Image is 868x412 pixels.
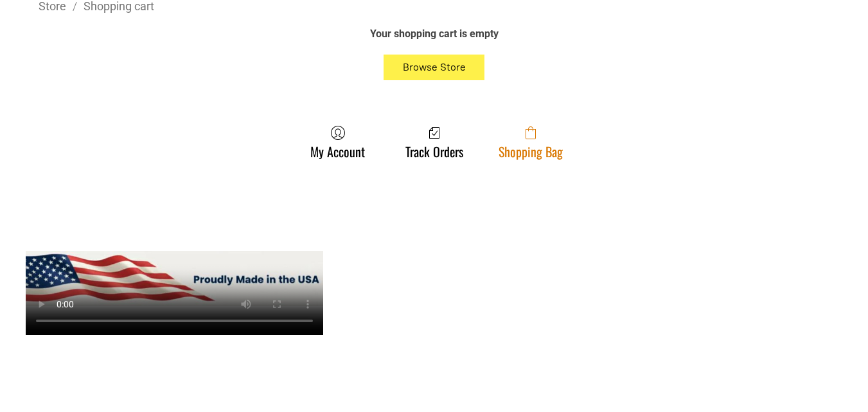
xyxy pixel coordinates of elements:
[399,125,470,159] a: Track Orders
[304,125,371,159] a: My Account
[203,27,666,41] div: Your shopping cart is empty
[492,125,569,159] a: Shopping Bag
[384,55,485,80] button: Browse Store
[403,61,466,73] span: Browse Store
